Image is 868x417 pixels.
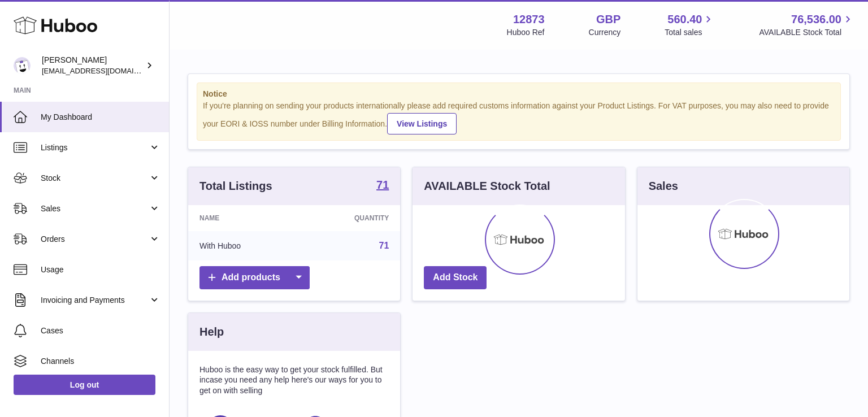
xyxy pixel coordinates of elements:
[41,295,149,306] span: Invoicing and Payments
[376,179,389,193] a: 71
[42,66,166,75] span: [EMAIL_ADDRESS][DOMAIN_NAME]
[379,241,389,250] a: 71
[199,364,389,397] p: Huboo is the easy way to get your stock fulfilled. But incase you need any help here's our ways f...
[199,324,224,340] h3: Help
[649,179,678,194] h3: Sales
[199,179,272,194] h3: Total Listings
[41,234,149,245] span: Orders
[300,205,400,231] th: Quantity
[203,89,835,99] strong: Notice
[41,112,160,123] span: My Dashboard
[376,179,389,190] strong: 71
[203,101,835,134] div: If you're planning on sending your products internationally please add required customs informati...
[665,27,715,38] span: Total sales
[14,57,31,74] img: tikhon.oleinikov@sleepandglow.com
[759,12,854,38] a: 76,536.00 AVAILABLE Stock Total
[507,27,545,38] div: Huboo Ref
[596,12,620,27] strong: GBP
[188,231,300,260] td: With Huboo
[387,113,457,134] a: View Listings
[667,12,702,27] span: 560.40
[41,264,160,275] span: Usage
[41,325,160,336] span: Cases
[424,266,487,289] a: Add Stock
[513,12,545,27] strong: 12873
[199,266,310,289] a: Add products
[41,203,149,214] span: Sales
[41,142,149,153] span: Listings
[759,27,854,38] span: AVAILABLE Stock Total
[665,12,715,38] a: 560.40 Total sales
[188,205,300,231] th: Name
[589,27,621,38] div: Currency
[14,375,155,395] a: Log out
[41,173,149,184] span: Stock
[41,356,160,367] span: Channels
[424,179,550,194] h3: AVAILABLE Stock Total
[42,55,144,76] div: [PERSON_NAME]
[791,12,841,27] span: 76,536.00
